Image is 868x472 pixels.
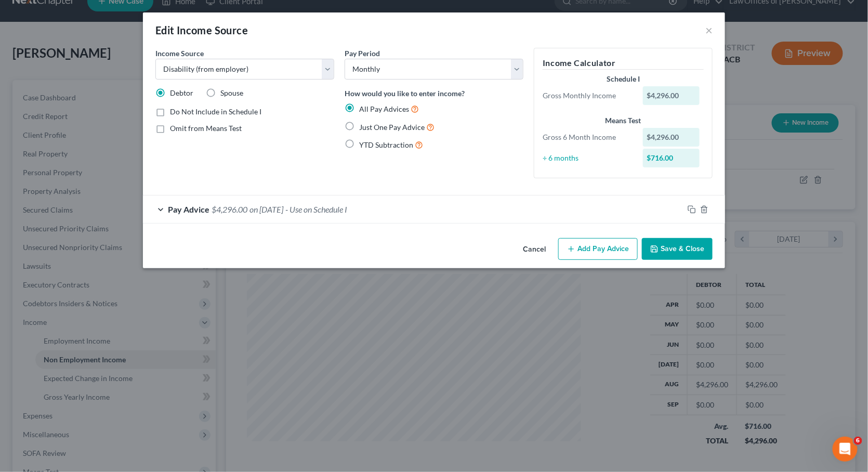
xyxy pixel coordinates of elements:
span: on [DATE] [249,204,283,214]
button: × [705,24,713,36]
span: YTD Subtraction [359,140,413,149]
button: Add Pay Advice [558,238,638,260]
span: Spouse [220,88,243,97]
div: Edit Income Source [155,23,248,37]
div: Schedule I [543,74,704,84]
iframe: Intercom live chat [833,437,858,462]
span: 6 [854,437,862,445]
div: Gross 6 Month Income [537,132,638,142]
label: Pay Period [345,48,380,59]
button: Save & Close [642,238,713,260]
div: ÷ 6 months [537,153,638,163]
div: Means Test [543,115,704,126]
h5: Income Calculator [543,57,704,70]
span: Omit from Means Test [170,124,242,133]
div: $4,296.00 [643,86,700,105]
div: Gross Monthly Income [537,90,638,101]
span: Income Source [155,49,204,58]
div: $716.00 [643,149,700,167]
label: How would you like to enter income? [345,88,465,99]
span: Do Not Include in Schedule I [170,107,261,116]
span: Pay Advice [168,204,209,214]
button: Cancel [515,239,554,260]
span: - Use on Schedule I [285,204,347,214]
span: Just One Pay Advice [359,123,425,132]
span: All Pay Advices [359,104,409,113]
div: $4,296.00 [643,128,700,147]
span: Debtor [170,88,193,97]
span: $4,296.00 [212,204,247,214]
